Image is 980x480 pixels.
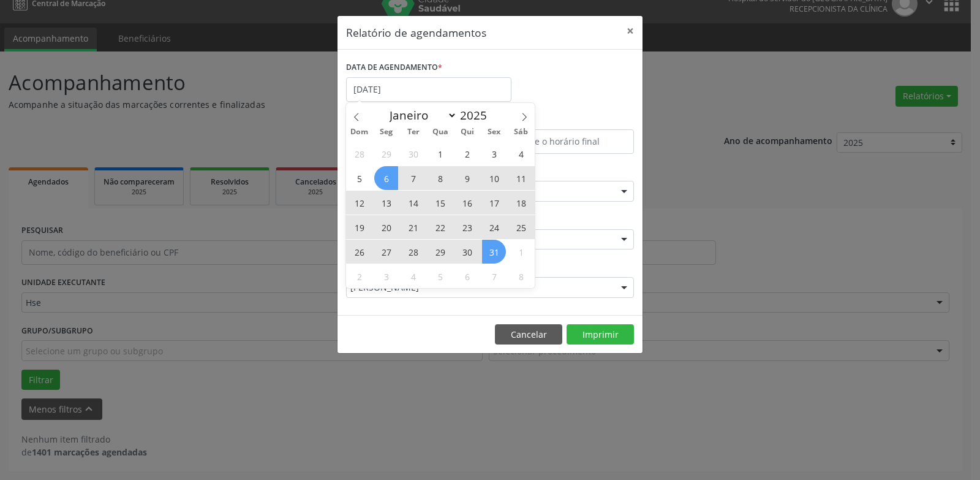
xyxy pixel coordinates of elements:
span: Setembro 30, 2025 [401,142,425,166]
span: Outubro 13, 2025 [374,191,398,215]
span: Novembro 2, 2025 [347,264,371,288]
span: Outubro 4, 2025 [509,142,533,166]
span: Ter [400,128,427,136]
span: Sáb [508,128,535,136]
h5: Relatório de agendamentos [346,25,486,40]
span: Setembro 29, 2025 [374,142,398,166]
span: Outubro 25, 2025 [509,215,533,239]
span: Outubro 18, 2025 [509,191,533,215]
label: ATÉ [493,110,634,129]
span: Novembro 7, 2025 [482,264,506,288]
span: Outubro 5, 2025 [347,166,371,190]
button: Cancelar [495,324,562,345]
span: Novembro 1, 2025 [509,240,533,264]
input: Year [457,107,497,123]
span: Outubro 9, 2025 [455,166,479,190]
span: Novembro 5, 2025 [428,264,452,288]
span: Outubro 14, 2025 [401,191,425,215]
span: Outubro 3, 2025 [482,142,506,166]
select: Month [383,107,457,124]
span: Sex [481,128,508,136]
span: Outubro 29, 2025 [428,240,452,264]
span: Novembro 8, 2025 [509,264,533,288]
input: Selecione o horário final [493,129,634,154]
span: Outubro 8, 2025 [428,166,452,190]
button: Imprimir [567,324,634,345]
span: Qui [454,128,481,136]
span: Novembro 4, 2025 [401,264,425,288]
span: Outubro 24, 2025 [482,215,506,239]
span: Outubro 2, 2025 [455,142,479,166]
span: Outubro 19, 2025 [347,215,371,239]
span: Outubro 7, 2025 [401,166,425,190]
span: Novembro 3, 2025 [374,264,398,288]
span: Setembro 28, 2025 [347,142,371,166]
button: Close [618,16,643,46]
span: Outubro 26, 2025 [347,240,371,264]
span: Outubro 15, 2025 [428,191,452,215]
span: Outubro 30, 2025 [455,240,479,264]
span: Outubro 6, 2025 [374,166,398,190]
span: Outubro 17, 2025 [482,191,506,215]
span: Novembro 6, 2025 [455,264,479,288]
span: Seg [373,128,400,136]
span: Outubro 20, 2025 [374,215,398,239]
span: Outubro 1, 2025 [428,142,452,166]
input: Selecione uma data ou intervalo [346,77,511,102]
span: Outubro 27, 2025 [374,240,398,264]
span: Outubro 11, 2025 [509,166,533,190]
span: Dom [346,128,373,136]
span: Outubro 21, 2025 [401,215,425,239]
span: Outubro 31, 2025 [482,240,506,264]
span: Outubro 28, 2025 [401,240,425,264]
span: Outubro 22, 2025 [428,215,452,239]
span: Outubro 16, 2025 [455,191,479,215]
label: DATA DE AGENDAMENTO [346,58,442,77]
span: Outubro 12, 2025 [347,191,371,215]
span: Outubro 23, 2025 [455,215,479,239]
span: Outubro 10, 2025 [482,166,506,190]
span: Qua [427,128,454,136]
